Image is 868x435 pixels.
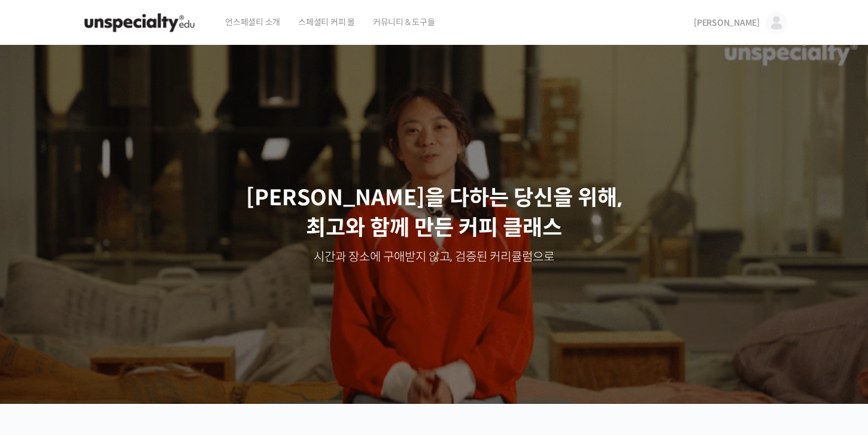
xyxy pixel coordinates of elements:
[694,17,760,28] span: [PERSON_NAME]
[12,183,856,244] p: [PERSON_NAME]을 다하는 당신을 위해, 최고와 함께 만든 커피 클래스
[12,249,856,266] p: 시간과 장소에 구애받지 않고, 검증된 커리큘럼으로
